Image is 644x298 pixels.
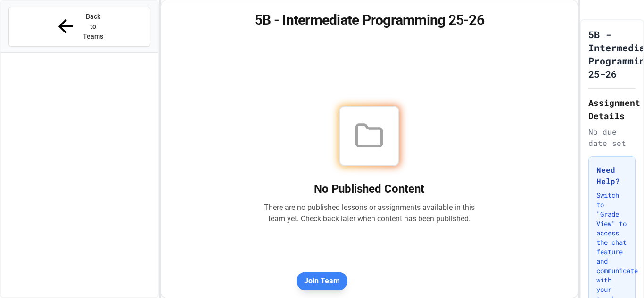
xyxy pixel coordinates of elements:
h1: 5B - Intermediate Programming 25-26 [173,12,566,29]
h3: Need Help? [596,164,627,187]
h2: Assignment Details [588,96,636,122]
span: Back to Teams [82,12,104,41]
button: Back to Teams [8,7,150,47]
button: Join Team [297,272,347,290]
p: There are no published lessons or assignments available in this team yet. Check back later when c... [264,202,475,225]
h2: No Published Content [264,181,475,196]
div: No due date set [588,126,636,149]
